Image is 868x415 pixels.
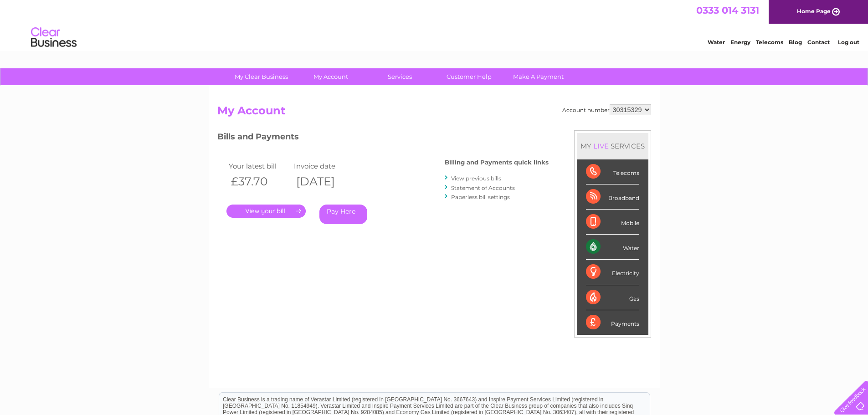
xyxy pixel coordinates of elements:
[292,160,357,172] td: Invoice date
[586,310,639,335] div: Payments
[293,68,368,85] a: My Account
[226,172,292,191] th: £37.70
[586,210,639,235] div: Mobile
[445,159,549,166] h4: Billing and Payments quick links
[586,159,639,184] div: Telecoms
[730,39,750,46] a: Energy
[217,104,651,122] h2: My Account
[319,205,367,224] a: Pay Here
[226,205,306,218] a: .
[708,39,725,46] a: Water
[789,39,802,46] a: Blog
[586,285,639,310] div: Gas
[224,68,299,85] a: My Clear Business
[431,68,507,85] a: Customer Help
[219,5,650,44] div: Clear Business is a trading name of Verastar Limited (registered in [GEOGRAPHIC_DATA] No. 3667643...
[586,260,639,285] div: Electricity
[577,133,648,159] div: MY SERVICES
[807,39,830,46] a: Contact
[591,142,611,150] div: LIVE
[362,68,437,85] a: Services
[696,5,759,16] a: 0333 014 3131
[501,68,576,85] a: Make A Payment
[756,39,783,46] a: Telecoms
[451,184,515,191] a: Statement of Accounts
[217,130,549,146] h3: Bills and Payments
[586,235,639,260] div: Water
[31,24,77,51] img: logo.png
[838,39,859,46] a: Log out
[562,104,651,115] div: Account number
[586,184,639,210] div: Broadband
[226,160,292,172] td: Your latest bill
[292,172,357,191] th: [DATE]
[451,194,510,200] a: Paperless bill settings
[451,175,501,182] a: View previous bills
